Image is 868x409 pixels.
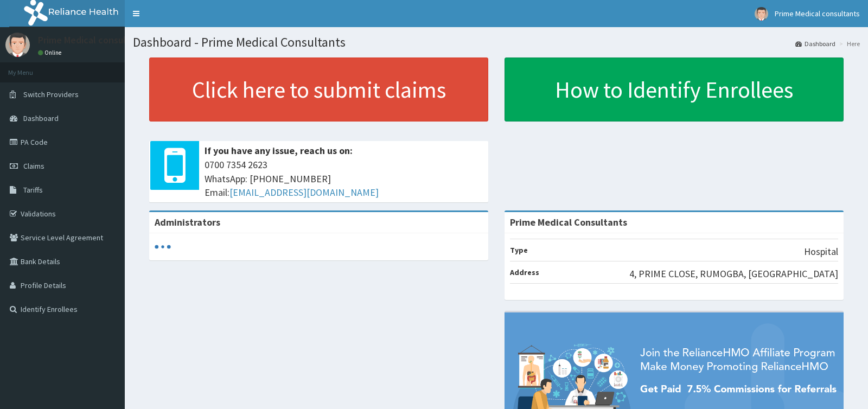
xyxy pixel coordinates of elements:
[837,39,860,48] li: Here
[205,144,353,157] b: If you have any issue, reach us on:
[629,267,838,281] p: 4, PRIME CLOSE, RUMOGBA, [GEOGRAPHIC_DATA]
[795,39,835,48] a: Dashboard
[23,90,79,99] span: Switch Providers
[155,239,171,255] svg: audio-loading
[133,35,860,49] h1: Dashboard - Prime Medical Consultants
[510,267,539,277] b: Address
[205,158,483,200] span: 0700 7354 2623 WhatsApp: [PHONE_NUMBER] Email:
[23,185,43,195] span: Tariffs
[510,216,627,228] strong: Prime Medical Consultants
[229,186,379,199] a: [EMAIL_ADDRESS][DOMAIN_NAME]
[155,216,220,228] b: Administrators
[23,113,59,123] span: Dashboard
[38,35,149,45] p: Prime Medical consultants
[38,49,64,56] a: Online
[510,245,528,255] b: Type
[149,57,488,122] a: Click here to submit claims
[755,7,768,21] img: User Image
[5,33,30,57] img: User Image
[505,57,844,122] a: How to Identify Enrollees
[23,161,44,171] span: Claims
[804,245,838,259] p: Hospital
[775,9,860,18] span: Prime Medical consultants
